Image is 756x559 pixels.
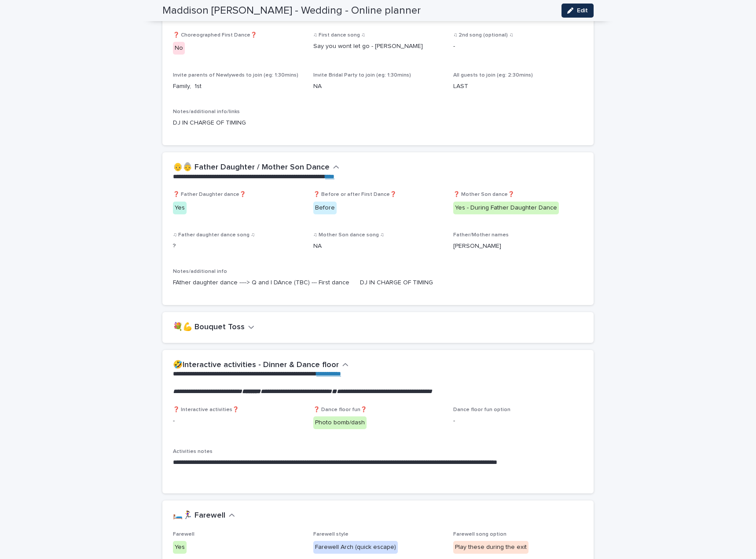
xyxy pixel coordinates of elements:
button: 👴👵 Father Daughter / Mother Son Dance [173,163,339,173]
button: 💐💪 Bouquet Toss [173,323,254,332]
p: NA [313,242,443,251]
h2: 🤣Interactive activities - Dinner & Dance floor [173,360,339,370]
p: DJ IN CHARGE OF TIMING [173,118,583,128]
div: Yes [173,202,187,214]
div: Farewell Arch (quick escape) [313,541,398,554]
div: Before [313,202,337,214]
button: Edit [561,4,594,18]
span: Notes/additional info/links [173,109,240,114]
button: 🛏️🏃‍♀️ Farewell [173,511,235,521]
h2: 👴👵 Father Daughter / Mother Son Dance [173,163,330,173]
span: ❓ Mother Son dance❓ [453,192,514,197]
div: Photo bomb/dash [313,416,367,429]
span: All guests to join (eg: 2:30mins) [453,73,533,78]
h2: 💐💪 Bouquet Toss [173,323,245,332]
span: ♫ 2nd song (optional) ♫ [453,33,513,38]
span: ♫ Mother Son dance song ♫ [313,232,384,238]
span: ❓ Choreographed First Dance❓ [173,33,257,38]
div: Play these during the exit [453,541,528,554]
div: No [173,42,185,55]
span: ❓ Dance floor fun❓ [313,407,367,412]
span: ❓ Father Daughter dance❓ [173,192,246,197]
p: ? [173,242,303,251]
p: FAther daughter dance ----> Q and I DAnce (TBC) --- First dance DJ IN CHARGE OF TIMING [173,278,583,287]
p: - [453,416,583,426]
p: Say you wont let go - [PERSON_NAME] [313,42,443,51]
span: Edit [577,7,588,14]
span: Activities notes [173,449,213,454]
span: Dance floor fun option [453,407,510,412]
div: Yes - During Father Daughter Dance [453,202,559,214]
span: Invite parents of Newlyweds to join (eg: 1:30mins) [173,73,298,78]
span: Farewell style [313,532,349,537]
button: 🤣Interactive activities - Dinner & Dance floor [173,360,349,370]
p: - [173,416,303,426]
span: Farewell [173,532,195,537]
span: ❓ Interactive activities❓ [173,407,239,412]
p: [PERSON_NAME] [453,242,583,251]
p: - [453,42,583,51]
span: ♫ Father daughter dance song ♫ [173,232,255,238]
p: NA [313,82,443,91]
p: LAST [453,82,583,91]
div: Yes [173,541,187,554]
span: ♫ First dance song ♫ [313,33,365,38]
span: ❓ Before or after First Dance❓ [313,192,396,197]
span: Farewell song option [453,532,506,537]
span: Father/Mother names [453,232,509,238]
span: Invite Bridal Party to join (eg: 1:30mins) [313,73,411,78]
h2: Maddison [PERSON_NAME] - Wedding - Online planner [162,4,421,17]
h2: 🛏️🏃‍♀️ Farewell [173,511,225,521]
p: Family, 1st [173,82,303,91]
span: Notes/additional info [173,269,227,274]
